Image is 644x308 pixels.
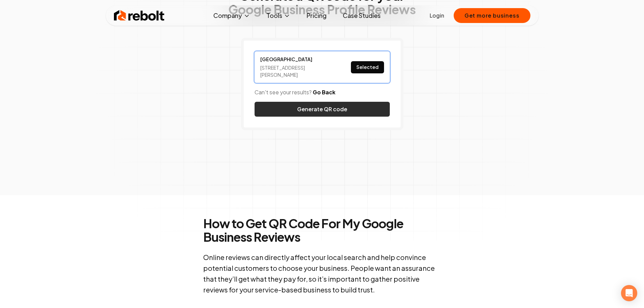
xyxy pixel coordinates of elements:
button: Get more business [454,8,530,23]
div: Open Intercom Messenger [621,285,637,301]
h2: How to Get QR Code For My Google Business Reviews [203,217,441,244]
button: Go Back [313,88,335,96]
button: Company [208,9,256,22]
p: Can't see your results? [255,88,390,96]
a: Login [430,11,444,20]
button: Generate QR code [255,102,390,117]
div: [STREET_ADDRESS][PERSON_NAME] [260,64,335,78]
a: Case Studies [337,9,386,22]
img: Rebolt Logo [114,9,165,22]
button: Tools [261,9,296,22]
a: Pricing [301,9,332,22]
a: [GEOGRAPHIC_DATA] [260,56,335,63]
button: Selected [351,61,384,73]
